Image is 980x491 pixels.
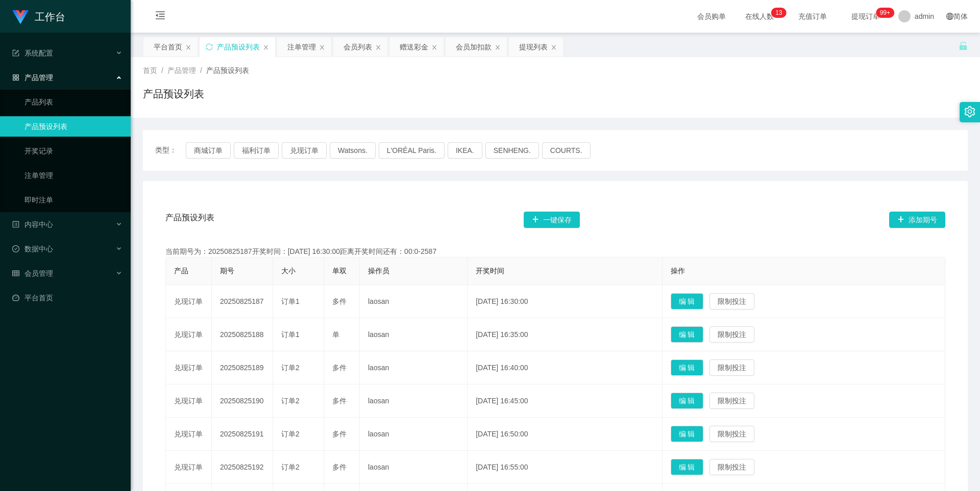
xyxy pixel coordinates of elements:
td: 兑现订单 [166,418,212,451]
div: 赠送彩金 [400,37,428,57]
span: 订单2 [281,463,300,471]
i: 图标: close [319,44,325,50]
td: laosan [360,285,468,318]
td: [DATE] 16:55:00 [468,451,662,484]
span: 产品预设列表 [165,212,214,228]
button: Watsons. [330,142,376,159]
a: 产品列表 [24,92,122,112]
span: 产品管理 [12,73,53,82]
button: 福利订单 [234,142,279,159]
button: 限制投注 [709,326,754,343]
button: 兑现订单 [282,142,327,159]
i: 图标: table [12,270,19,277]
i: 图标: sync [206,43,213,50]
span: 订单2 [281,397,300,405]
i: 图标: close [551,44,557,50]
span: 会员管理 [12,269,53,277]
p: 1 [775,8,779,18]
td: laosan [360,318,468,351]
span: 操作员 [368,267,389,275]
button: 限制投注 [709,393,754,409]
span: / [200,66,202,74]
td: 20250825190 [212,384,273,418]
span: 数据中心 [12,245,53,253]
span: / [161,66,163,74]
td: [DATE] 16:40:00 [468,351,662,384]
i: 图标: close [495,44,501,50]
span: 系统配置 [12,49,53,57]
td: laosan [360,451,468,484]
button: 限制投注 [709,359,754,376]
i: 图标: close [263,44,269,50]
span: 开奖时间 [476,267,504,275]
i: 图标: setting [964,106,975,117]
a: 即时注单 [24,190,122,210]
span: 多件 [332,463,347,471]
td: 兑现订单 [166,384,212,418]
div: 平台首页 [154,37,182,57]
h1: 产品预设列表 [143,86,204,101]
i: 图标: appstore-o [12,74,19,81]
span: 提现订单 [846,13,885,20]
td: [DATE] 16:45:00 [468,384,662,418]
button: COURTS. [542,142,591,159]
div: 注单管理 [287,37,316,57]
button: 编 辑 [671,293,703,309]
button: L'ORÉAL Paris. [379,142,445,159]
span: 单双 [332,267,347,275]
td: 20250825192 [212,451,273,484]
button: 限制投注 [709,459,754,475]
a: 注单管理 [24,165,122,186]
td: 20250825187 [212,285,273,318]
i: 图标: profile [12,221,19,228]
div: 会员列表 [344,37,372,57]
td: laosan [360,384,468,418]
span: 充值订单 [793,13,832,20]
span: 订单2 [281,430,300,438]
span: 订单1 [281,297,300,305]
span: 单 [332,330,339,339]
sup: 964 [876,8,894,18]
i: 图标: global [946,13,953,20]
span: 产品预设列表 [206,66,249,74]
a: 开奖记录 [24,141,122,161]
td: 兑现订单 [166,285,212,318]
button: 编 辑 [671,326,703,343]
h1: 工作台 [35,1,65,33]
a: 产品预设列表 [24,116,122,137]
td: [DATE] 16:35:00 [468,318,662,351]
button: IKEA. [448,142,482,159]
span: 产品管理 [167,66,196,74]
button: 编 辑 [671,359,703,376]
span: 多件 [332,364,347,372]
span: 在线人数 [740,13,779,20]
span: 大小 [281,267,296,275]
td: 兑现订单 [166,351,212,384]
button: 限制投注 [709,426,754,442]
td: 兑现订单 [166,318,212,351]
span: 内容中心 [12,220,53,228]
div: 产品预设列表 [217,37,260,57]
span: 订单1 [281,330,300,339]
i: 图标: unlock [959,41,968,50]
button: 编 辑 [671,393,703,409]
td: 20250825189 [212,351,273,384]
button: 限制投注 [709,293,754,309]
td: [DATE] 16:30:00 [468,285,662,318]
button: SENHENG. [485,142,539,159]
span: 订单2 [281,364,300,372]
sup: 13 [771,8,786,18]
span: 产品 [174,267,188,275]
td: laosan [360,418,468,451]
span: 类型： [155,142,186,159]
i: 图标: close [375,44,381,50]
span: 多件 [332,297,347,305]
span: 多件 [332,430,347,438]
td: [DATE] 16:50:00 [468,418,662,451]
button: 商城订单 [186,142,231,159]
p: 3 [779,8,782,18]
span: 操作 [671,267,685,275]
span: 首页 [143,66,157,74]
i: 图标: menu-fold [143,1,178,33]
i: 图标: check-circle-o [12,245,19,252]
